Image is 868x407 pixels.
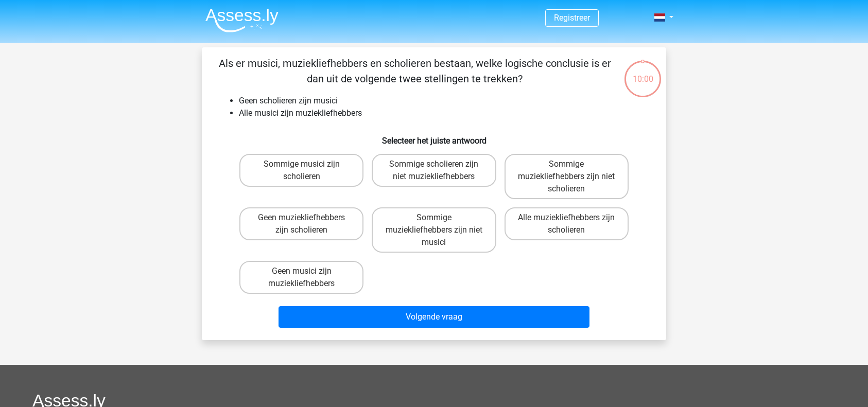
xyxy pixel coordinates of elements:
[239,207,363,240] label: Geen muziekliefhebbers zijn scholieren
[218,56,611,86] p: Als er musici, muziekliefhebbers en scholieren bestaan, welke logische conclusie is er dan uit de...
[218,128,650,146] h6: Selecteer het juiste antwoord
[372,154,496,187] label: Sommige scholieren zijn niet muziekliefhebbers
[554,13,590,23] a: Registreer
[505,154,629,199] label: Sommige muziekliefhebbers zijn niet scholieren
[239,261,363,294] label: Geen musici zijn muziekliefhebbers
[372,207,496,253] label: Sommige muziekliefhebbers zijn niet musici
[239,154,363,187] label: Sommige musici zijn scholieren
[239,95,650,107] li: Geen scholieren zijn musici
[279,306,590,328] button: Volgende vraag
[205,8,279,32] img: Assessly
[623,60,662,85] div: 10:00
[505,207,629,240] label: Alle muziekliefhebbers zijn scholieren
[239,107,650,119] li: Alle musici zijn muziekliefhebbers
